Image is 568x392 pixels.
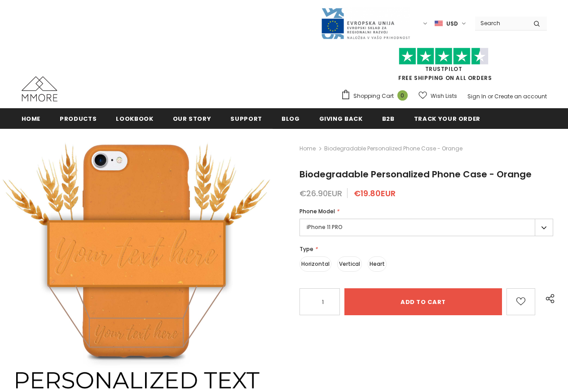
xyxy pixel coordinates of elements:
[337,256,362,272] label: Vertical
[60,108,97,128] a: Products
[299,219,553,236] label: iPhone 11 PRO
[425,65,462,73] a: Trustpilot
[341,52,547,82] span: FREE SHIPPING ON ALL ORDERS
[282,108,300,128] a: Blog
[173,108,211,128] a: Our Story
[494,92,547,100] a: Create an account
[353,92,394,101] span: Shopping Cart
[368,256,387,272] label: Heart
[230,108,262,128] a: support
[324,143,462,154] span: Biodegradable Personalized Phone Case - Orange
[435,20,443,27] img: USD
[382,108,395,128] a: B2B
[60,115,97,123] span: Products
[414,115,480,123] span: Track your order
[299,143,316,154] a: Home
[319,115,363,123] span: Giving back
[399,48,489,65] img: Trust Pilot Stars
[22,76,57,101] img: MMORE Cases
[418,88,457,104] a: Wish Lists
[22,115,41,123] span: Home
[321,19,410,27] a: Javni Razpis
[467,92,486,100] a: Sign In
[22,108,41,128] a: Home
[116,108,153,128] a: Lookbook
[321,7,410,40] img: Javni Razpis
[299,207,335,215] span: Phone Model
[431,92,457,101] span: Wish Lists
[299,245,313,253] span: Type
[344,288,502,315] input: Add to cart
[475,17,527,30] input: Search Site
[282,115,300,123] span: Blog
[354,188,396,199] span: €19.80EUR
[341,89,412,103] a: Shopping Cart 0
[414,108,480,128] a: Track your order
[397,90,408,101] span: 0
[299,256,331,272] label: Horizontal
[299,168,532,181] span: Biodegradable Personalized Phone Case - Orange
[230,115,262,123] span: support
[488,92,493,100] span: or
[446,19,458,28] span: USD
[173,115,211,123] span: Our Story
[116,115,153,123] span: Lookbook
[382,115,395,123] span: B2B
[299,188,342,199] span: €26.90EUR
[319,108,363,128] a: Giving back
